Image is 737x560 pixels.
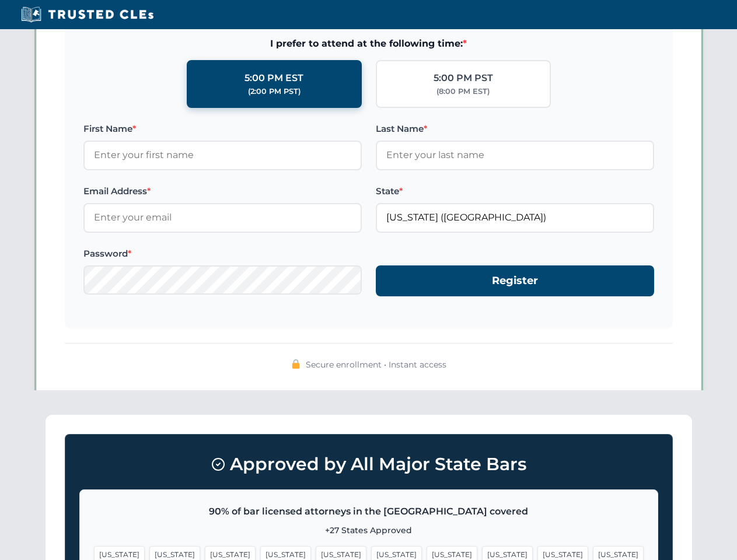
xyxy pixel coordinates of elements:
[376,122,654,136] label: Last Name
[83,184,362,198] label: Email Address
[376,203,654,232] input: Florida (FL)
[306,358,446,371] span: Secure enrollment • Instant access
[83,141,362,170] input: Enter your first name
[376,141,654,170] input: Enter your last name
[83,36,654,51] span: I prefer to attend at the following time:
[291,359,301,369] img: 🔒
[248,86,301,97] div: (2:00 PM PST)
[376,184,654,198] label: State
[94,524,644,537] p: +27 States Approved
[83,122,362,136] label: First Name
[376,265,654,296] button: Register
[94,504,644,519] p: 90% of bar licensed attorneys in the [GEOGRAPHIC_DATA] covered
[83,247,362,261] label: Password
[436,86,490,97] div: (8:00 PM EST)
[244,71,303,86] div: 5:00 PM EST
[18,6,157,23] img: Trusted CLEs
[83,203,362,232] input: Enter your email
[79,449,658,480] h3: Approved by All Major State Bars
[434,71,493,86] div: 5:00 PM PST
